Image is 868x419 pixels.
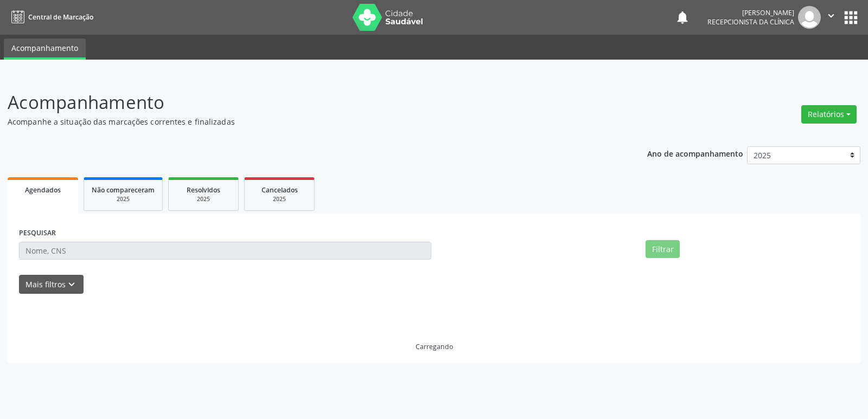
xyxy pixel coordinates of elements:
div: 2025 [176,195,231,203]
span: Agendados [25,185,61,195]
div: Carregando [416,342,453,351]
span: Não compareceram [92,185,155,195]
input: Nome, CNS [19,242,431,260]
button:  [821,6,841,29]
span: Cancelados [261,185,298,195]
button: apps [841,8,860,27]
button: Mais filtroskeyboard_arrow_down [19,275,84,294]
a: Central de Marcação [8,8,93,26]
div: 2025 [252,195,307,203]
button: notifications [675,10,690,25]
button: Filtrar [646,240,680,259]
span: Resolvidos [187,185,220,195]
i:  [825,10,837,22]
div: 2025 [92,195,155,203]
p: Acompanhe a situação das marcações correntes e finalizadas [8,116,604,127]
div: [PERSON_NAME] [707,8,794,17]
button: Relatórios [801,105,857,124]
i: keyboard_arrow_down [66,279,78,291]
label: PESQUISAR [19,225,56,242]
img: img [798,6,821,29]
a: Acompanhamento [4,38,86,60]
p: Acompanhamento [8,89,604,116]
p: Ano de acompanhamento [647,146,743,160]
span: Recepcionista da clínica [707,17,794,27]
span: Central de Marcação [28,12,93,22]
